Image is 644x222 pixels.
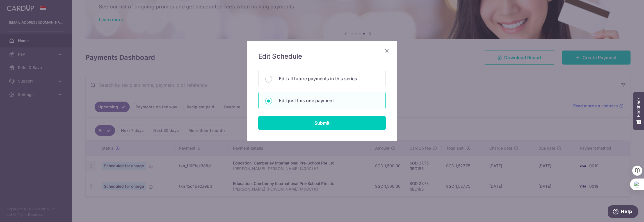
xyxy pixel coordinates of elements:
[258,116,386,130] input: Submit
[279,75,379,82] p: Edit all future payments in this series
[383,47,390,54] button: Close
[636,97,641,117] span: Feedback
[633,92,644,130] button: Feedback - Show survey
[608,205,638,219] iframe: Opens a widget where you can find more information
[258,52,386,61] h5: Edit Schedule
[279,97,379,104] p: Edit just this one payment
